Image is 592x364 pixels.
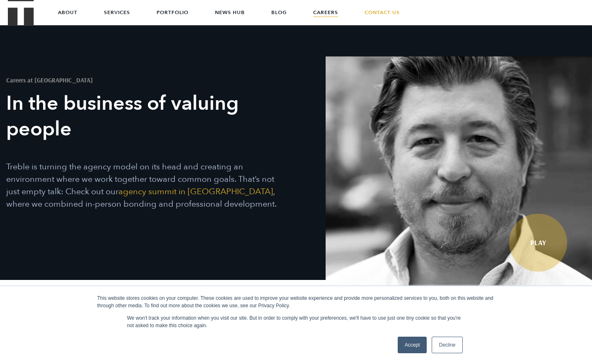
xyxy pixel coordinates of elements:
[398,337,427,353] a: Accept
[509,214,567,272] a: Watch Video
[6,161,282,210] p: Treble is turning the agency model on its head and creating an environment where we work together...
[118,186,273,197] a: agency summit in [GEOGRAPHIC_DATA]
[6,77,282,83] h1: Careers at [GEOGRAPHIC_DATA]
[6,91,282,142] h3: In the business of valuing people
[97,294,495,309] div: This website stores cookies on your computer. These cookies are used to improve your website expe...
[127,314,465,329] p: We won't track your information when you visit our site. But in order to comply with your prefere...
[432,337,462,353] a: Decline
